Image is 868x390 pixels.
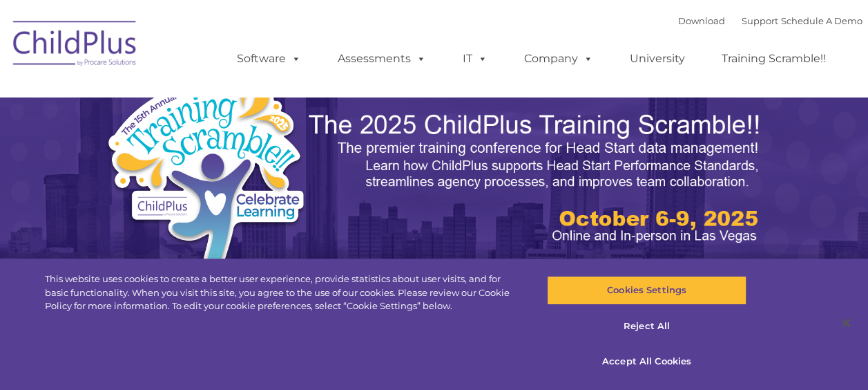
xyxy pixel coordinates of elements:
button: Accept All Cookies [547,347,746,376]
a: Software [223,45,315,73]
a: Assessments [324,45,440,73]
a: Download [678,15,725,26]
span: Phone number [192,148,251,158]
a: Schedule A Demo [781,15,862,26]
button: Reject All [547,312,746,341]
div: This website uses cookies to create a better user experience, provide statistics about user visit... [45,272,521,313]
a: IT [449,45,501,73]
a: Company [510,45,607,73]
font: | [678,15,862,26]
a: University [616,45,699,73]
img: ChildPlus by Procare Solutions [6,11,144,80]
button: Cookies Settings [547,276,746,305]
span: Last name [192,91,234,102]
a: Training Scramble!! [708,45,840,73]
button: Close [831,308,861,338]
a: Support [742,15,778,26]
